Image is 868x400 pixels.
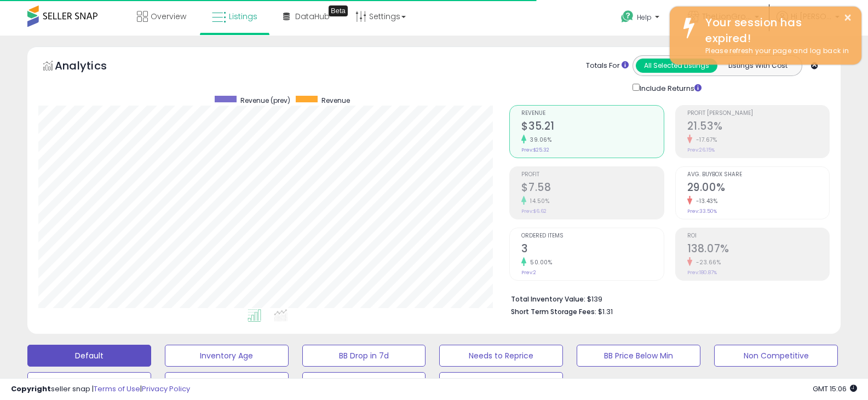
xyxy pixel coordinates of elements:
[27,372,151,394] button: Top Sellers
[511,294,585,304] b: Total Inventory Value:
[511,292,821,305] li: $139
[165,345,289,367] button: Inventory Age
[142,384,190,394] a: Privacy Policy
[439,345,563,367] button: Needs to Reprice
[521,147,549,153] small: Prev: $25.32
[687,269,717,276] small: Prev: 180.87%
[151,11,186,22] span: Overview
[612,2,670,36] a: Help
[687,111,829,117] span: Profit [PERSON_NAME]
[329,5,348,16] div: Tooltip anchor
[697,46,853,56] div: Please refresh your page and log back in
[521,242,663,257] h2: 3
[687,120,829,135] h2: 21.53%
[521,172,663,178] span: Profit
[526,197,549,205] small: 14.50%
[598,306,613,317] span: $1.31
[687,172,829,178] span: Avg. Buybox Share
[240,96,290,105] span: Revenue (prev)
[165,372,289,394] button: Selling @ Max
[511,307,596,316] b: Short Term Storage Fees:
[521,269,536,276] small: Prev: 2
[687,208,717,215] small: Prev: 33.50%
[687,181,829,196] h2: 29.00%
[636,59,717,73] button: All Selected Listings
[714,345,838,367] button: Non Competitive
[521,181,663,196] h2: $7.58
[620,10,634,24] i: Get Help
[687,147,715,153] small: Prev: 26.15%
[521,233,663,239] span: Ordered Items
[526,258,552,266] small: 50.00%
[27,345,151,367] button: Default
[11,384,51,394] strong: Copyright
[295,11,330,22] span: DataHub
[526,136,551,144] small: 39.06%
[813,384,857,394] span: 2025-10-13 15:06 GMT
[577,345,700,367] button: BB Price Below Min
[692,197,718,205] small: -13.43%
[586,61,629,71] div: Totals For
[692,136,717,144] small: -17.67%
[229,11,257,22] span: Listings
[697,15,853,46] div: Your session has expired!
[624,82,715,94] div: Include Returns
[55,58,128,76] h5: Analytics
[521,208,547,215] small: Prev: $6.62
[637,13,652,22] span: Help
[11,384,190,395] div: seller snap | |
[302,372,426,394] button: Items Being Repriced
[94,384,140,394] a: Terms of Use
[302,345,426,367] button: BB Drop in 7d
[687,242,829,257] h2: 138.07%
[321,96,350,105] span: Revenue
[521,120,663,135] h2: $35.21
[717,59,798,73] button: Listings With Cost
[692,258,721,266] small: -23.66%
[439,372,563,394] button: 30 Day Decrease
[687,233,829,239] span: ROI
[843,11,852,25] button: ×
[521,111,663,117] span: Revenue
